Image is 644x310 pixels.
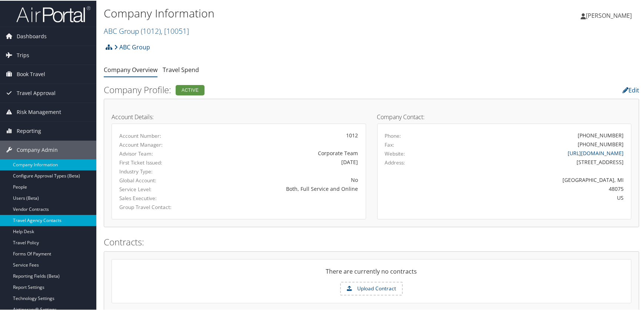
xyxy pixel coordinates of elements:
label: Fax: [385,140,395,148]
div: [PHONE_NUMBER] [578,140,624,147]
span: Book Travel [17,64,45,83]
h1: Company Information [104,5,461,20]
label: Advisor Team: [119,149,192,157]
span: , [ 10051 ] [161,25,189,35]
label: Group Travel Contact: [119,203,192,210]
div: Active [176,84,205,95]
span: ( 1012 ) [141,25,161,35]
a: Travel Spend [163,65,199,73]
label: Service Level: [119,185,192,192]
label: Account Manager: [119,140,192,148]
a: ABC Group [104,25,189,35]
span: Risk Management [17,102,61,121]
span: Company Admin [17,140,58,159]
div: Corporate Team [203,149,358,156]
div: 48075 [447,184,624,192]
label: Industry Type: [119,167,192,174]
img: airportal-logo.png [16,5,90,22]
label: Website: [385,149,405,157]
a: [URL][DOMAIN_NAME] [568,149,624,156]
div: No [203,175,358,183]
a: Company Overview [104,65,157,73]
div: There are currently no contracts [112,266,631,281]
span: [PERSON_NAME] [586,11,632,19]
span: Reporting [17,121,41,140]
div: 1012 [203,131,358,138]
div: [STREET_ADDRESS] [447,157,624,165]
h2: Contracts: [104,235,639,248]
span: Trips [17,45,29,64]
h4: Company Contact: [377,113,632,119]
label: Phone: [385,131,401,139]
a: [PERSON_NAME] [581,4,639,26]
div: [DATE] [203,157,358,165]
a: ABC Group [114,39,150,54]
label: Global Account: [119,176,192,183]
h4: Account Details: [112,113,366,119]
div: [GEOGRAPHIC_DATA], MI [447,175,624,183]
label: Upload Contract [341,282,402,294]
label: First Ticket Issued: [119,158,192,166]
h2: Company Profile: [104,83,457,95]
div: US [447,193,624,201]
div: [PHONE_NUMBER] [578,131,624,138]
a: Edit [623,85,639,94]
label: Account Number: [119,131,192,139]
label: Address: [385,158,405,166]
label: Sales Executive: [119,194,192,201]
div: Both, Full Service and Online [203,184,358,192]
span: Dashboards [17,26,47,45]
span: Travel Approval [17,83,56,102]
